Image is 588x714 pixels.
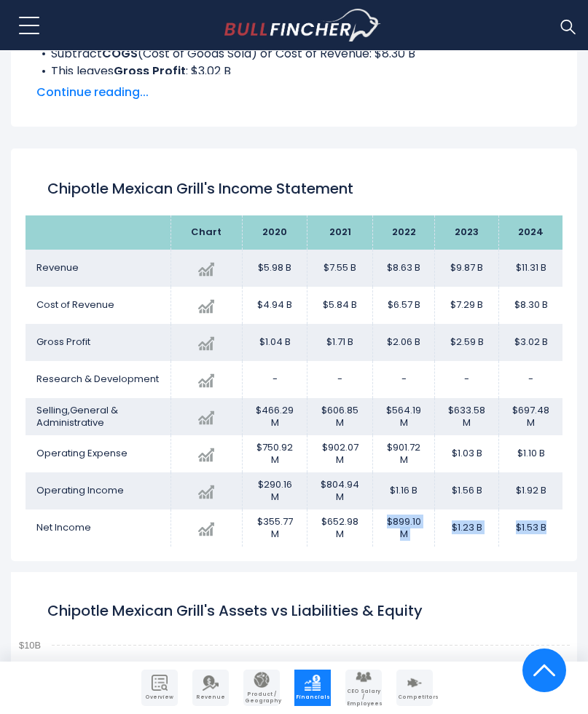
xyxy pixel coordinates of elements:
span: Revenue [36,261,79,274]
td: $1.23 B [435,509,499,547]
img: bullfincher logo [224,9,381,42]
td: $1.04 B [243,324,307,361]
td: $697.48 M [499,398,562,435]
span: Operating Expense [36,446,128,460]
td: $901.72 M [373,435,435,472]
td: $1.03 B [435,435,499,472]
span: Product / Geography [245,691,278,704]
th: 2020 [243,215,307,250]
span: Cost of Revenue [36,298,114,312]
span: Net Income [36,520,91,534]
a: Company Revenue [192,670,229,706]
span: Research & Development [36,372,159,386]
span: Continue reading... [36,84,552,101]
td: $466.29 M [243,398,307,435]
th: Chart [170,215,243,250]
b: Gross Profit [114,63,186,79]
a: Company Competitors [396,670,433,706]
span: Selling,General & Administrative [36,403,118,429]
tspan: Chipotle Mexican Grill's Assets vs Liabilities & Equity [47,600,423,621]
th: 2024 [499,215,562,250]
td: $290.16 M [243,472,307,509]
td: $1.10 B [499,435,562,472]
td: $1.92 B [499,472,562,509]
td: $355.77 M [243,509,307,547]
th: 2022 [373,215,435,250]
span: CEO Salary / Employees [347,689,380,707]
td: $2.06 B [373,324,435,361]
td: $5.84 B [307,287,373,324]
h1: Chipotle Mexican Grill's Income Statement [47,178,541,199]
a: Company Product/Geography [243,670,280,706]
li: This leaves : $3.02 B [36,63,552,80]
a: Company Overview [141,670,178,706]
td: $750.92 M [243,435,307,472]
td: $1.71 B [307,324,373,361]
span: Overview [143,694,176,700]
td: $11.31 B [499,250,562,287]
td: $633.58 M [435,398,499,435]
td: $7.29 B [435,287,499,324]
th: 2023 [435,215,499,250]
td: $6.57 B [373,287,435,324]
b: COGS [102,45,138,62]
td: - [373,361,435,398]
span: Competitors [398,694,431,700]
text: $10B [19,640,41,651]
td: $8.30 B [499,287,562,324]
td: - [435,361,499,398]
span: Financials [296,694,329,700]
td: $652.98 M [307,509,373,547]
td: $899.10 M [373,509,435,547]
td: $8.63 B [373,250,435,287]
td: $5.98 B [243,250,307,287]
a: Company Financials [294,670,331,706]
td: $1.53 B [499,509,562,547]
li: Subtract (Cost of Goods Sold) or Cost of Revenue: $8.30 B [36,45,552,63]
td: $9.87 B [435,250,499,287]
td: $3.02 B [499,324,562,361]
th: 2021 [307,215,373,250]
td: - [499,361,562,398]
td: $564.19 M [373,398,435,435]
td: $7.55 B [307,250,373,287]
td: $1.16 B [373,472,435,509]
td: $4.94 B [243,287,307,324]
a: Company Employees [345,670,382,706]
td: $606.85 M [307,398,373,435]
td: - [243,361,307,398]
td: $2.59 B [435,324,499,361]
span: Operating Income [36,483,124,497]
td: - [307,361,373,398]
td: $804.94 M [307,472,373,509]
td: $902.07 M [307,435,373,472]
span: Gross Profit [36,335,90,349]
td: $1.56 B [435,472,499,509]
a: Go to homepage [224,9,381,42]
span: Revenue [194,694,227,700]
